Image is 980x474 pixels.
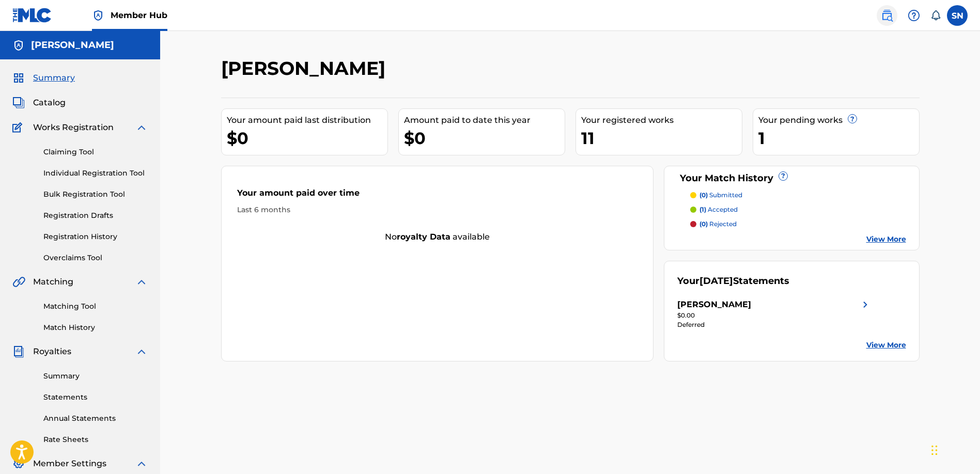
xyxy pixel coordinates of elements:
a: CatalogCatalog [12,97,66,109]
img: Accounts [12,39,25,52]
div: Notifications [930,10,941,21]
a: Registration History [43,231,148,242]
span: Matching [33,276,73,288]
a: Matching Tool [43,301,148,312]
a: Registration Drafts [43,210,148,221]
span: (0) [699,220,708,228]
img: MLC Logo [12,8,52,23]
img: Royalties [12,345,25,358]
div: Your Statements [677,274,789,288]
div: $0 [227,127,387,150]
a: Bulk Registration Tool [43,189,148,200]
span: (1) [699,206,706,213]
div: $0 [404,127,565,150]
span: Catalog [33,97,66,109]
div: Your pending works [758,114,919,127]
div: $0.00 [677,311,872,320]
img: Member Settings [12,457,25,470]
div: 1 [758,127,919,150]
div: User Menu [947,5,968,26]
img: Works Registration [12,121,26,134]
span: [DATE] [699,275,733,287]
img: right chevron icon [859,298,872,311]
a: Individual Registration Tool [43,168,148,179]
a: (0) rejected [690,219,906,229]
a: (1) accepted [690,205,906,214]
a: View More [866,234,906,245]
span: ? [779,172,787,180]
a: Rate Sheets [43,434,148,445]
p: rejected [699,219,737,229]
div: Help [904,5,924,26]
span: Summary [33,72,75,84]
div: Amount paid to date this year [404,114,565,127]
span: ? [848,115,857,123]
h2: [PERSON_NAME] [221,57,391,80]
img: Top Rightsholder [92,9,104,22]
span: (0) [699,191,708,199]
a: Claiming Tool [43,147,148,157]
div: Last 6 months [237,204,638,215]
span: Member Settings [33,457,106,470]
a: Statements [43,392,148,403]
a: [PERSON_NAME]right chevron icon$0.00Deferred [677,298,872,329]
a: (0) submitted [690,191,906,200]
img: expand [135,276,148,288]
div: No available [222,231,654,243]
a: Overclaims Tool [43,252,148,263]
img: expand [135,457,148,470]
span: Member Hub [111,9,167,21]
iframe: Chat Widget [928,424,980,474]
span: Works Registration [33,121,114,134]
div: Your amount paid last distribution [227,114,387,127]
a: SummarySummary [12,72,75,84]
div: [PERSON_NAME] [677,298,751,311]
div: Drag [931,435,938,466]
div: Your registered works [581,114,742,127]
img: Matching [12,276,25,288]
a: Match History [43,322,148,333]
strong: royalty data [397,232,450,242]
div: 11 [581,127,742,150]
img: help [908,9,920,22]
img: Summary [12,72,25,84]
p: accepted [699,205,738,214]
div: Your Match History [677,171,906,185]
span: Royalties [33,345,71,358]
a: Public Search [877,5,897,26]
img: expand [135,121,148,134]
h5: STEPHEN NALBERT [31,39,114,51]
p: submitted [699,191,742,200]
div: Your amount paid over time [237,187,638,204]
img: search [881,9,893,22]
div: Deferred [677,320,872,329]
a: View More [866,340,906,351]
img: expand [135,345,148,358]
a: Summary [43,371,148,382]
a: Annual Statements [43,413,148,424]
img: Catalog [12,97,25,109]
